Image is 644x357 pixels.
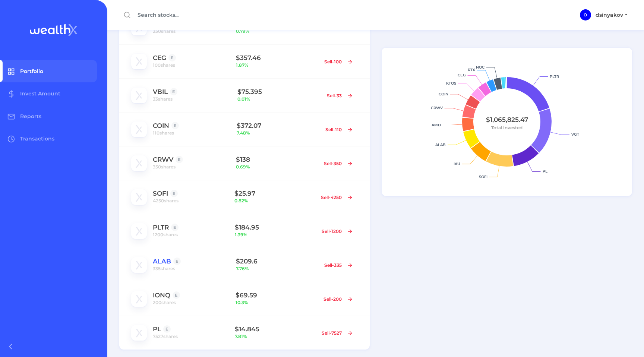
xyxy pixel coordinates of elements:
[131,223,147,239] img: PLTR logo
[322,90,358,101] button: Sell-33
[20,90,60,97] span: Invest Amount
[153,122,169,129] a: COIN
[131,291,147,307] img: IONQ logo
[131,189,147,205] img: SOFI logo
[236,61,319,69] span: 1.87 %
[153,88,168,95] a: VBIL
[170,88,177,95] div: E
[171,122,179,129] div: E
[235,231,317,238] span: 1.39 %
[173,258,181,265] div: E
[237,129,321,137] span: 7.48 %
[168,54,176,61] div: E
[131,121,147,137] img: COIN logo
[236,54,319,61] h1: $ 357.46
[131,155,147,171] img: CRWV logo
[119,9,325,22] input: Search stocks...
[543,169,547,174] text: PL
[319,259,358,271] button: Sell-335
[153,54,166,61] a: CEG
[176,156,183,163] div: E
[454,161,460,166] text: IAU
[236,299,318,306] span: 10.3 %
[486,116,528,123] tspan: $1,065,825.47
[153,95,173,103] span: 33 shares
[153,299,176,306] span: 200 shares
[317,225,358,237] button: Sell-1200
[235,325,317,333] h1: $ 14.845
[153,291,170,299] a: IONQ
[236,156,319,163] h1: $ 138
[236,28,319,35] span: 0.79 %
[153,129,174,137] span: 110 shares
[431,123,441,127] text: AMD
[153,224,169,231] a: PLTR
[237,122,321,129] h1: $ 372.07
[153,197,179,205] span: 4250 shares
[153,258,171,265] a: ALAB
[591,9,632,21] button: dsinyakov
[30,24,78,36] img: wealthX
[237,88,322,95] h1: $ 75.395
[170,190,178,197] div: E
[153,190,168,197] a: SOFI
[153,325,161,333] a: PL
[20,113,41,120] span: Reports
[491,125,523,130] tspan: Total Invested
[20,135,54,142] span: Transactions
[439,92,448,97] text: COIN
[319,158,358,169] button: Sell-350
[236,258,319,265] h1: $ 209.6
[131,257,147,273] img: ALAB logo
[153,61,175,69] span: 100 shares
[431,105,443,110] text: CRWV
[236,265,319,272] span: 7.76 %
[580,9,591,20] div: dsinyakov
[571,132,579,137] text: VGT
[458,73,466,78] text: CEG
[173,291,180,299] div: E
[153,28,176,35] span: 250 shares
[446,81,456,86] text: KTOS
[236,291,318,299] h1: $ 69.59
[237,95,322,103] span: 0.01 %
[596,12,623,18] span: dsinyakov
[476,65,484,70] text: NOC
[153,265,175,272] span: 335 shares
[235,224,317,231] h1: $ 184.95
[468,67,475,72] text: RTX
[131,88,147,103] img: VBIL logo
[321,124,358,135] button: Sell-110
[131,325,147,341] img: PL logo
[316,192,358,203] button: Sell-4250
[234,190,316,197] h1: $ 25.97
[319,56,358,67] button: Sell-100
[131,54,147,69] img: CEG logo
[153,333,178,340] span: 7527 shares
[163,325,171,333] div: E
[317,327,358,339] button: Sell-7527
[20,68,43,75] span: Portfolio
[153,163,176,171] span: 350 shares
[234,197,316,205] span: 0.82 %
[584,13,587,17] span: D
[153,156,173,163] a: CRWV
[479,174,487,179] text: SOFI
[550,74,559,79] text: PLTR
[319,293,358,305] button: Sell-200
[435,142,446,147] text: ALAB
[171,224,179,231] div: E
[153,231,178,238] span: 1200 shares
[235,333,317,340] span: 7.81 %
[236,163,319,171] span: 0.69 %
